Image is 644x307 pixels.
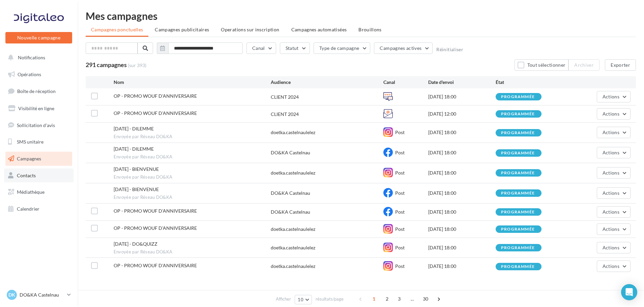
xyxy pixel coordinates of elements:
div: doetka.castelnaulelez [271,170,315,176]
button: Actions [597,242,631,253]
button: Canal [246,42,276,54]
span: 291 campagnes [86,61,127,68]
span: 3 [394,294,405,304]
a: Sollicitation d'avis [4,118,74,132]
a: DK DO&KA Castelnau [5,288,72,301]
div: [DATE] 18:00 [428,209,496,215]
div: [DATE] 18:00 [428,93,496,100]
span: OP - PROMO WOUF D'ANNIVERSAIRE [114,225,197,231]
span: Actions [603,111,619,117]
div: programmée [501,210,535,214]
div: programmée [501,191,535,195]
a: Contacts [4,168,74,183]
span: Campagnes publicitaires [155,27,209,32]
span: Envoyée par Réseau DO&KA [114,134,271,140]
span: Afficher [276,296,291,302]
span: Contacts [17,173,36,178]
span: résultats/page [316,296,344,302]
div: Nom [114,79,271,86]
button: Notifications [4,51,71,65]
span: Actions [603,263,619,269]
span: Opérations [18,71,41,77]
div: DO&KA Castelnau [271,209,310,215]
div: [DATE] 18:00 [428,226,496,233]
span: OP - PROMO WOUF D'ANNIVERSAIRE [114,208,197,214]
span: SMS unitaire [17,139,43,145]
div: [DATE] 12:00 [428,111,496,117]
p: DO&KA Castelnau [20,291,64,298]
a: Médiathèque [4,185,74,199]
span: 2 [382,294,392,304]
button: Type de campagne [314,42,371,54]
button: Actions [597,127,631,138]
a: Calendrier [4,202,74,216]
span: Actions [603,170,619,176]
span: 30/09/2025 - DILEMME [114,146,154,152]
span: Campagnes actives [380,45,421,51]
span: ... [407,294,418,304]
button: Actions [597,206,631,218]
span: Post [395,263,405,269]
span: Calendrier [17,206,39,212]
div: programmée [501,227,535,232]
span: Post [395,190,405,196]
div: [DATE] 18:00 [428,190,496,196]
div: [DATE] 18:00 [428,263,496,270]
div: DO&KA Castelnau [271,149,310,156]
button: Actions [597,223,631,235]
span: OP - PROMO WOUF D'ANNIVERSAIRE [114,263,197,268]
span: Actions [603,94,619,99]
span: 25/09/2025 - BIENVENUE [114,166,159,172]
a: Boîte de réception [4,84,74,98]
div: DO&KA Castelnau [271,190,310,196]
span: Médiathèque [17,189,45,195]
div: Canal [383,79,428,86]
span: OP - PROMO WOUF D'ANNIVERSAIRE [114,93,197,99]
button: Actions [597,260,631,272]
div: programmée [501,112,535,116]
span: Actions [603,245,619,250]
button: Actions [597,108,631,120]
button: Actions [597,91,631,102]
span: Brouillons [358,27,382,32]
div: CLIENT 2024 [271,111,299,118]
div: doetka.castelnaulelez [271,226,315,233]
div: programmée [501,171,535,175]
span: Visibilité en ligne [18,105,54,111]
span: DK [8,291,15,298]
a: SMS unitaire [4,135,74,149]
div: Mes campagnes [86,11,636,21]
span: Actions [603,129,619,135]
button: Nouvelle campagne [5,32,72,43]
div: programmée [501,151,535,155]
span: Envoyée par Réseau DO&KA [114,154,271,160]
span: Post [395,245,405,250]
span: Post [395,226,405,232]
span: Envoyée par Réseau DO&KA [114,174,271,180]
span: Post [395,170,405,176]
div: doetka.castelnaulelez [271,244,315,251]
span: Notifications [18,55,45,60]
span: Actions [603,150,619,155]
button: Archiver [568,59,599,71]
span: 23/09/2025 - DO&QUIZZ [114,241,157,247]
button: Réinitialiser [436,47,463,52]
span: Campagnes [17,156,41,161]
span: 10 [298,297,303,302]
a: Visibilité en ligne [4,101,74,116]
div: Open Intercom Messenger [621,284,637,300]
div: [DATE] 18:00 [428,244,496,251]
a: Campagnes [4,152,74,166]
span: Actions [603,209,619,215]
span: Sollicitation d'avis [17,122,55,128]
span: Boîte de réception [17,88,56,94]
button: Actions [597,147,631,158]
div: doetka.castelnaulelez [271,129,315,136]
div: CLIENT 2024 [271,94,299,100]
span: Campagnes automatisées [291,27,347,32]
span: Post [395,129,405,135]
span: Envoyée par Réseau DO&KA [114,249,271,255]
button: Campagnes actives [374,42,433,54]
div: programmée [501,265,535,269]
span: OP - PROMO WOUF D'ANNIVERSAIRE [114,110,197,116]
